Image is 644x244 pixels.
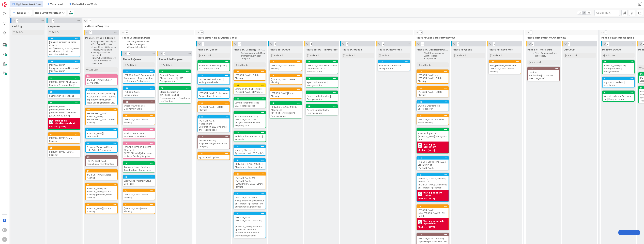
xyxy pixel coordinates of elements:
[197,88,230,99] a: 135[PERSON_NAME] Professional Corporation - Dividends
[604,61,634,63] div: 95
[199,116,229,118] div: 108
[197,60,230,71] a: 23Bathory-Frota Holdings Inc. | 2023 Reorganization
[159,73,191,83] div: Rimrock Property Management Ltd | 2023 Reorganization
[306,77,338,88] div: 39Apero Solutions Inc. | Reorganization
[123,142,155,158] div: 19[DRIVERS_LICENSE_NUMBER] Alberta Ltd. ([PERSON_NAME])|Purchase of Regal Building Supplies
[50,102,80,104] div: 94
[87,156,117,158] div: 159
[123,103,155,111] div: Outdoor Wholesalers LP|Inventory Claim
[306,105,338,108] div: 44
[310,54,320,57] span: Add Card...
[234,70,266,73] div: 194
[234,69,266,81] a: 194[PERSON_NAME] | Estate Planning
[198,63,229,71] div: Bathory-Frota Holdings Inc. | 2023 Reorganization
[234,111,266,128] a: 21RSM Investments Ltd. / [PERSON_NAME] | Tax Analysis of Potential Real Property Sale
[123,100,155,111] div: 164Outdoor Wholesalers LP|Inventory Claim
[50,60,80,63] div: 127
[417,128,449,142] div: 17XI Technologies Inc. ([PERSON_NAME])|Reorganization
[50,147,80,149] div: 97
[125,142,155,145] div: 19
[87,75,117,77] div: 186
[417,73,449,83] div: [PERSON_NAME] and [PERSON_NAME] | Estate Planning
[85,142,118,153] a: 163Precision Turning & Milling Ltd. | Sale of Corporation
[48,60,80,73] div: 127[PERSON_NAME] | Reorganization and Estate of [PERSON_NAME]
[123,145,155,158] div: [DRIVERS_LICENSE_NUMBER] Alberta Ltd. ([PERSON_NAME])|Purchase of Regal Building Supplies
[123,114,155,125] a: 48[PERSON_NAME] | Estate Planning
[270,60,302,71] a: 181[PERSON_NAME] | Estate Planning
[123,70,155,83] div: 177[PERSON_NAME] Professional Corporation | Reorganization of Authentic Orthodontics
[604,91,634,94] div: 63
[270,63,302,71] div: [PERSON_NAME] | Estate Planning
[17,11,26,15] span: Kanban
[123,128,155,139] a: 18Kamino Dental Group | Purchase of MCA/PCP
[234,70,266,80] div: 194[PERSON_NAME] | Estate Planning
[87,89,117,91] div: 182
[528,70,559,81] div: Outdoor Wholesalers|Dispute with [PERSON_NAME]
[198,152,229,160] div: 198Ng, June|Will Update
[125,101,155,103] div: 164
[198,91,229,98] div: [PERSON_NAME] Professional Corporation - Dividends
[603,94,634,101] div: Metco Installation Services Inc. | Reorganization
[234,84,266,87] div: 153
[421,63,431,66] span: Add Card...
[271,88,302,91] div: 51
[308,61,338,63] div: 40
[198,60,229,63] div: 23
[234,87,266,94] div: Estate of [PERSON_NAME] | [PERSON_NAME] of Probate
[198,74,229,84] div: 154Put the Recipe First Inc. | Adding Shareholder
[159,87,191,103] div: 76Ltorau Corporation ([PERSON_NAME]) | Reorganization re Transfer to Kids' holdcos
[270,77,302,84] div: [PERSON_NAME] | Estate Planning
[417,114,449,117] div: 92
[417,100,449,111] a: 184Studio Y Creations Inc. | Share Transfer
[159,70,191,83] div: 22Rimrock Property Management Ltd | 2023 Reorganization
[123,142,155,159] a: 19[DRIVERS_LICENSE_NUMBER] Alberta Ltd. ([PERSON_NAME])|Purchase of Regal Building Supplies
[198,115,229,118] div: 108
[234,145,266,155] div: 137Made by Marcus Ltd. | Agreements with 98 Food Co
[123,87,155,90] div: 168
[308,105,338,107] div: 44
[85,128,118,139] a: 172[PERSON_NAME] | Incorporation
[198,115,229,132] div: 108[PERSON_NAME] Management Corporation|2023 Divdiends and Redemptions
[346,54,357,57] span: Add Card...
[308,91,338,94] div: 111
[271,74,302,77] div: 101
[123,87,155,97] div: 168[PERSON_NAME] | Incorporation
[202,54,212,57] span: Add Card...
[86,88,117,91] div: 182
[380,61,410,63] div: 150
[306,108,338,115] div: Astoria Lighting Co Ltd. | Reorganization
[198,77,229,84] div: Put the Recipe First Inc. | Adding Shareholder
[417,128,449,131] div: 17
[603,91,634,94] div: 63
[198,135,229,138] div: 110
[417,90,449,97] div: [PERSON_NAME] | Estate Planning
[199,61,229,63] div: 23
[234,84,266,94] div: 153Estate of [PERSON_NAME] | [PERSON_NAME] of Probate
[428,149,435,152] div: [DATE]
[306,63,338,74] div: [PERSON_NAME] Professional Corporation | 2023 Reorganization
[198,118,229,132] div: [PERSON_NAME] Management Corporation|2023 Divdiends and Redemptions
[48,147,80,157] div: 97[PERSON_NAME] | Estate Planning
[125,70,155,73] div: 177
[123,69,155,84] a: 177[PERSON_NAME] Professional Corporation | Reorganization of Authentic Orthodontics
[198,102,229,112] div: 106[PERSON_NAME] | Estate Planning
[234,145,266,156] a: 137Made by Marcus Ltd. | Agreements with 98 Food Co
[197,74,230,85] a: 154Put the Recipe First Inc. | Adding Shareholder
[48,101,80,104] div: 94
[198,60,229,71] div: 23Bathory-Frota Holdings Inc. | 2023 Reorganization
[86,145,117,152] div: Precision Turning & Milling Ltd. | Sale of Corporation
[274,54,284,57] span: Add Card...
[48,37,80,57] div: 188[DRIVERS_LICENSE_NUMBER] Alberta Ltd./[DRIVERS_LICENSE_NUMBER] Alberta Ltd. | Pitcher Marital ...
[270,88,302,99] a: 51[PERSON_NAME]| Estate Planning
[123,100,155,111] a: 164Outdoor Wholesalers LP|Inventory Claim
[457,54,467,57] span: Add Card...
[198,74,229,77] div: 154
[48,101,80,118] div: 94[PERSON_NAME], [PERSON_NAME] and [PERSON_NAME] | Exit from [GEOGRAPHIC_DATA]
[234,145,266,148] div: 137
[417,131,449,142] div: XI Technologies Inc. ([PERSON_NAME])|Reorganization
[594,10,620,16] input: Quick Filter...
[127,63,137,66] span: Add Card...
[123,73,155,83] div: [PERSON_NAME] Professional Corporation | Reorganization of Authentic Orthodontics
[235,98,266,100] div: 183
[85,155,118,166] a: 159The [PERSON_NAME] Group|Employment Matters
